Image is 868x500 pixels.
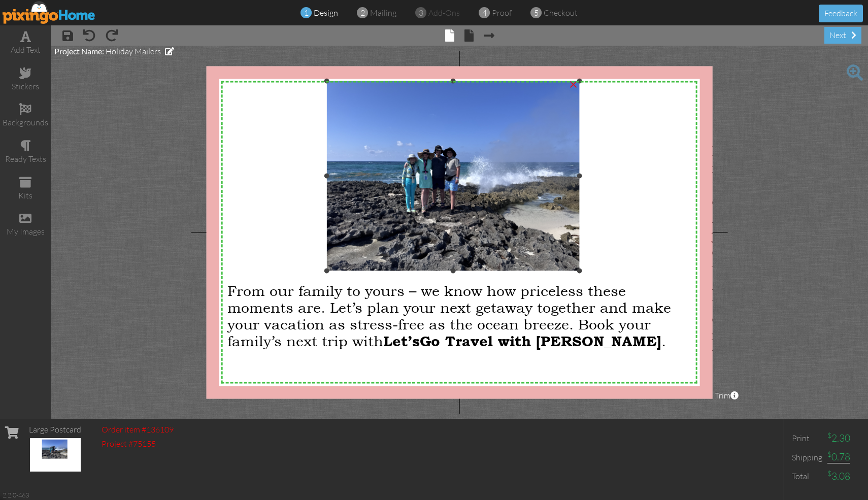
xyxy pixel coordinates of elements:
span: design [314,8,338,18]
span: 1 [304,7,309,19]
span: . [661,332,666,349]
span: Enter your text [712,142,722,360]
sup: $ [827,469,831,478]
div: × [565,75,581,91]
span: Trim [715,390,739,402]
span: Holiday Mailers [106,46,161,56]
div: Order item #136109 [102,424,174,436]
td: Shipping [789,448,825,466]
td: Print [789,429,825,448]
span: add-ons [428,8,460,18]
span: checkout [544,8,578,18]
button: Feedback [819,5,863,22]
td: Total [789,467,825,486]
span: proof [492,8,512,18]
span: 2 [360,7,365,19]
div: next [824,27,861,44]
div: Large Postcard [29,424,81,436]
span: 4 [482,7,487,19]
img: pixingo logo [3,1,96,24]
span: Let’sGo Travel with [PERSON_NAME] [383,332,661,349]
span: 5 [534,7,539,19]
div: 2.2.0-463 [3,490,29,499]
span: 3.08 [827,470,850,482]
span: 0.78 [827,451,850,463]
sup: $ [827,431,831,440]
img: 20250923-181948-7bc0ef132acf-original.jpeg [326,81,579,271]
sup: $ [827,450,831,458]
span: Project Name: [54,46,104,56]
img: 136109-1-1758652461863-2dc8d440441e566f-qa.jpg [30,438,81,472]
div: Project #75155 [102,438,174,450]
span: From our family to yours – we know how priceless these moments are. Let’s plan your next getaway ... [227,282,671,349]
span: mailing [370,8,396,18]
span: 2.30 [827,432,850,444]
